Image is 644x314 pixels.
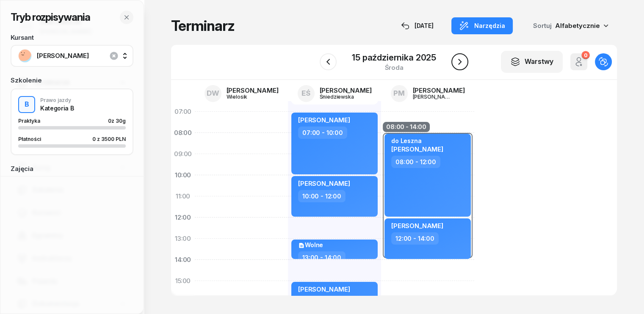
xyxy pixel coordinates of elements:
div: 13:00 - 14:00 [298,251,345,264]
button: [DATE] [393,17,441,34]
div: Wielosik [227,94,267,99]
div: 14:00 [171,249,195,270]
span: EŚ [301,90,310,97]
div: 0 z 3500 PLN [92,136,126,142]
div: [PERSON_NAME] [413,94,453,99]
h1: Terminarz [171,18,235,33]
h2: Tryb rozpisywania [11,11,90,24]
button: Narzędzia [451,17,513,34]
div: [DATE] [401,21,434,31]
div: 15:00 [171,270,195,292]
span: [PERSON_NAME] [298,285,350,293]
div: 16:00 [171,292,195,313]
div: Wolne [298,241,323,249]
div: [PERSON_NAME] [413,87,465,94]
div: Warstwy [510,56,553,67]
div: 12:00 - 14:00 [391,232,439,245]
div: 07:00 - 10:00 [298,127,347,139]
div: 15 października 2025 [352,53,436,62]
div: 10:00 [171,165,195,186]
span: DW [207,90,219,97]
span: [PERSON_NAME] [391,145,443,153]
button: Sortuj Alfabetycznie [523,17,617,35]
span: [PERSON_NAME] [37,50,126,61]
span: [PERSON_NAME] [391,222,443,230]
span: Alfabetycznie [555,22,600,30]
div: Płatności [18,136,46,142]
span: Narzędzia [474,21,505,31]
div: 10:00 - 12:00 [298,190,345,202]
div: środa [352,64,436,71]
div: 08:00 - 12:00 [391,156,440,168]
div: Śniedziewska [320,94,360,99]
div: 09:00 [171,143,195,165]
span: Praktyka [18,118,40,124]
span: PM [393,90,405,97]
span: [PERSON_NAME] [298,179,350,187]
button: 0 [570,53,587,70]
button: BPrawo jazdyKategoria BPraktyka0z 30gPłatności0 z 3500 PLN [11,89,133,154]
a: DW[PERSON_NAME]Wielosik [198,83,285,105]
div: 0 z 30g [108,118,126,124]
div: 13:00 [171,228,195,249]
div: [PERSON_NAME] [320,87,372,94]
div: 07:00 [171,101,195,122]
a: EŚ[PERSON_NAME]Śniedziewska [291,83,379,105]
span: [PERSON_NAME] [298,116,350,124]
div: 0 [581,51,589,59]
div: [PERSON_NAME] [227,87,279,94]
div: 11:00 [171,186,195,207]
div: 08:00 [171,122,195,143]
a: PM[PERSON_NAME][PERSON_NAME] [384,83,472,105]
div: 12:00 [171,207,195,228]
div: do Leszna [391,137,443,144]
span: Sortuj [533,20,553,31]
button: Warstwy [501,51,563,73]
